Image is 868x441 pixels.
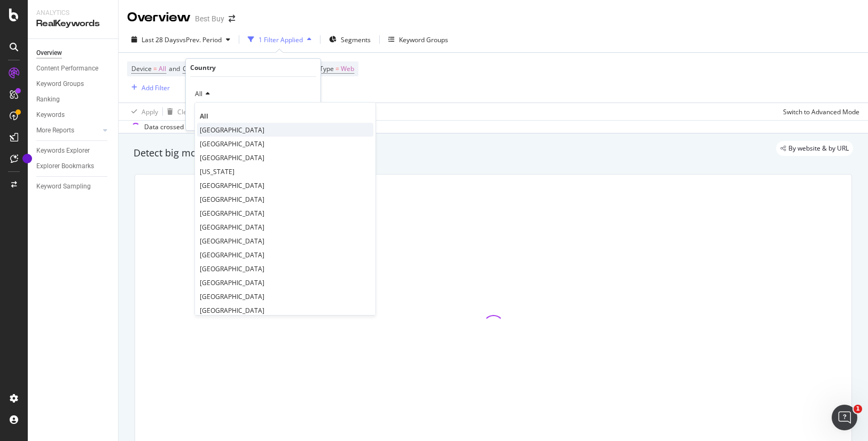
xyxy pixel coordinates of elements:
span: All [195,89,202,98]
button: Keyword Groups [384,31,452,48]
button: Add Filter [127,81,170,94]
span: 1 [854,405,862,413]
span: Country [183,64,206,73]
div: Tooltip anchor [22,154,32,163]
span: [GEOGRAPHIC_DATA] [200,306,264,315]
span: All [159,61,166,76]
div: Add Filter [142,83,170,92]
a: More Reports [36,125,100,136]
div: Data crossed with the Crawl [144,122,228,132]
div: Keywords [36,109,65,121]
span: = [335,64,339,73]
a: Keywords Explorer [36,145,111,156]
div: Keyword Groups [399,35,448,44]
a: Keywords [36,109,111,121]
span: Last 28 Days [142,35,179,44]
div: RealKeywords [36,18,110,30]
div: Clear [177,107,193,116]
div: legacy label [776,141,853,156]
div: Switch to Advanced Mode [783,107,859,116]
div: Best Buy [195,13,224,24]
div: Keyword Sampling [36,181,91,192]
div: Keyword Groups [36,78,84,90]
div: Apply [142,107,158,116]
div: Overview [127,9,191,27]
button: Clear [163,103,193,120]
a: Keyword Groups [36,78,111,90]
span: By website & by URL [788,145,849,152]
span: [GEOGRAPHIC_DATA] [200,237,264,246]
span: Segments [341,35,371,44]
span: [GEOGRAPHIC_DATA] [200,292,264,301]
span: All [200,112,208,121]
span: [GEOGRAPHIC_DATA] [200,278,264,287]
a: Explorer Bookmarks [36,161,111,172]
div: Ranking [36,94,60,105]
div: Analytics [36,9,110,18]
span: [GEOGRAPHIC_DATA] [200,209,264,218]
div: arrow-right-arrow-left [229,15,235,22]
button: Last 28 DaysvsPrev. Period [127,31,234,48]
span: [GEOGRAPHIC_DATA] [200,195,264,204]
div: Overview [36,48,62,59]
button: Switch to Advanced Mode [779,103,859,120]
a: Content Performance [36,63,111,74]
span: Web [341,61,354,76]
span: vs Prev. Period [179,35,222,44]
a: Keyword Sampling [36,181,111,192]
span: [GEOGRAPHIC_DATA] [200,139,264,148]
a: Overview [36,48,111,59]
span: [GEOGRAPHIC_DATA] [200,223,264,232]
span: = [153,64,157,73]
span: [GEOGRAPHIC_DATA] [200,264,264,273]
span: [GEOGRAPHIC_DATA] [200,125,264,135]
span: [GEOGRAPHIC_DATA] [200,250,264,259]
div: Keywords Explorer [36,145,90,156]
div: Content Performance [36,63,98,74]
button: Apply [127,103,158,120]
iframe: Intercom live chat [832,405,857,430]
div: More Reports [36,125,74,136]
div: Country [190,63,216,72]
span: Device [131,64,152,73]
button: Segments [325,31,375,48]
span: [GEOGRAPHIC_DATA] [200,181,264,190]
button: 1 Filter Applied [244,31,316,48]
a: Ranking [36,94,111,105]
span: and [169,64,180,73]
div: Explorer Bookmarks [36,161,94,172]
span: [GEOGRAPHIC_DATA] [200,153,264,162]
span: [US_STATE] [200,167,234,176]
button: Cancel [190,111,224,122]
div: 1 Filter Applied [259,35,303,44]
